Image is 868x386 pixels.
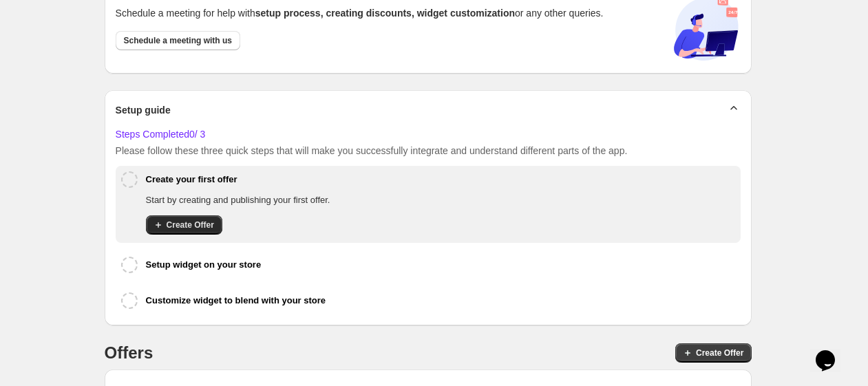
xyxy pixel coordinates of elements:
[146,173,237,186] h6: Create your first offer
[116,6,604,20] p: Schedule a meeting for help with or any other queries.
[146,287,736,314] button: Customize widget to blend with your store
[116,31,240,50] a: Schedule a meeting with us
[146,193,733,207] p: Start by creating and publishing your first offer.
[116,127,741,141] h6: Steps Completed 0 / 3
[167,219,214,230] span: Create Offer
[810,331,854,372] iframe: chat widget
[146,251,736,279] button: Setup widget on your store
[146,215,222,235] button: Create Offer
[116,103,171,117] span: Setup guide
[255,8,515,19] span: setup process, creating discounts, widget customization
[105,342,154,364] h4: Offers
[675,343,752,363] button: Create Offer
[696,347,743,358] span: Create Offer
[116,144,741,158] p: Please follow these three quick steps that will make you successfully integrate and understand di...
[146,294,326,308] h6: Customize widget to blend with your store
[124,35,232,46] span: Schedule a meeting with us
[146,258,262,272] h6: Setup widget on your store
[146,166,736,193] button: Create your first offer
